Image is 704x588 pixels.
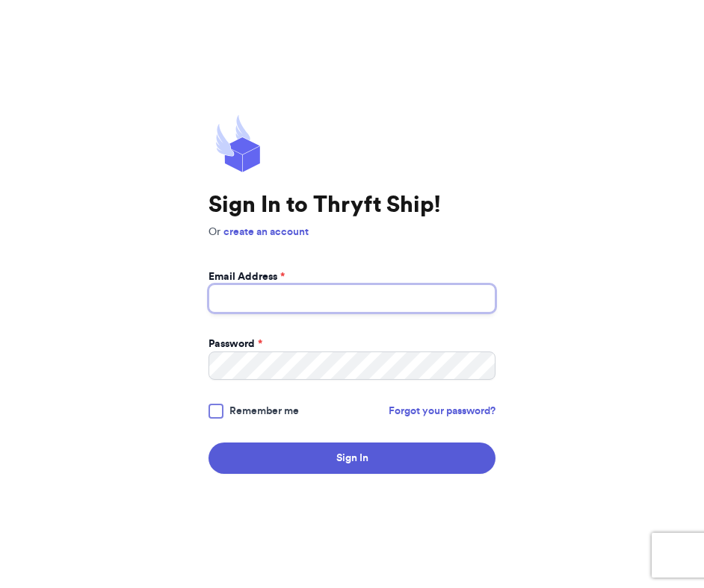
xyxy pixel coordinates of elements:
a: Forgot your password? [389,404,495,419]
button: Sign In [209,442,495,474]
h1: Sign In to Thryft Ship! [209,192,495,219]
label: Email Address [209,269,285,284]
a: create an account [223,227,309,237]
label: Password [209,337,262,351]
span: Remember me [229,404,299,419]
p: Or [209,225,495,240]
